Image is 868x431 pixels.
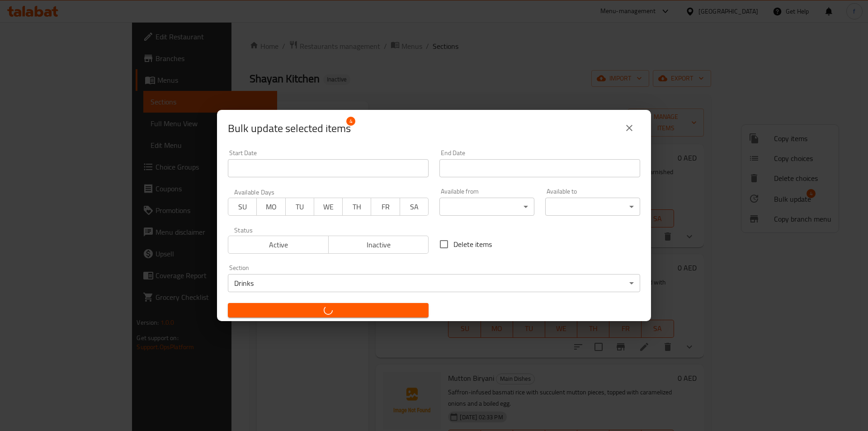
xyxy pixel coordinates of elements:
span: Inactive [332,238,425,251]
span: MO [260,200,282,213]
button: TU [285,198,314,216]
span: SU [232,200,253,213]
span: TH [346,200,368,213]
span: FR [375,200,396,213]
span: Selected items count [228,121,351,136]
div: ​ [439,198,534,216]
button: close [618,117,640,139]
span: TU [289,200,311,213]
span: Delete items [453,239,492,250]
button: WE [314,198,343,216]
span: 4 [346,117,355,126]
span: Active [232,238,325,251]
button: TH [342,198,371,216]
div: Drinks [228,274,640,292]
button: MO [256,198,285,216]
div: ​ [545,198,640,216]
span: SA [404,200,425,213]
button: SA [400,198,429,216]
button: FR [371,198,400,216]
button: Inactive [328,236,429,254]
button: SU [228,198,257,216]
button: Active [228,236,329,254]
span: WE [318,200,339,213]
